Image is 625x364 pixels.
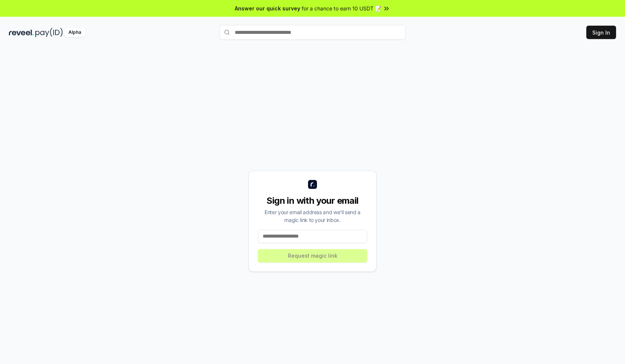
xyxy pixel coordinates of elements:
[308,180,317,189] img: logo_small
[235,4,300,12] span: Answer our quick survey
[35,28,63,37] img: pay_id
[64,28,85,37] div: Alpha
[258,195,367,207] div: Sign in with your email
[9,28,34,37] img: reveel_dark
[586,26,616,39] button: Sign In
[302,4,381,12] span: for a chance to earn 10 USDT 📝
[258,208,367,224] div: Enter your email address and we’ll send a magic link to your inbox.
